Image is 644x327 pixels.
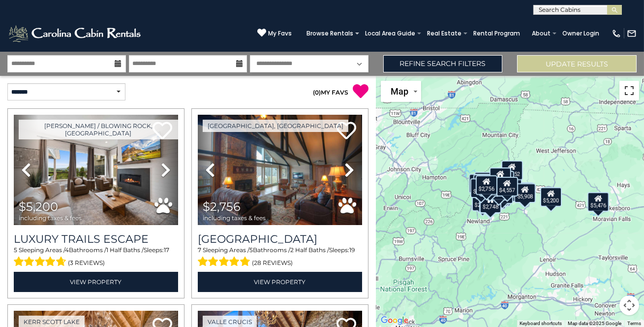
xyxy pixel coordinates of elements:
span: $5,200 [19,199,58,214]
span: (28 reviews) [252,257,293,269]
a: Luxury Trails Escape [14,232,178,246]
a: Rental Program [468,27,525,40]
div: $2,748 [480,194,501,213]
span: Map data ©2025 Google [568,321,621,326]
a: Local Area Guide [360,27,420,40]
a: View Property [14,272,178,292]
div: $3,352 [501,161,523,180]
a: (0)MY FAVS [313,89,348,96]
a: Open this area in Google Maps (opens a new window) [378,314,411,327]
a: Browse Rentals [302,27,358,40]
a: My Favs [257,28,292,38]
h3: Majestic Mountain Haus [198,232,362,246]
span: Map [391,86,408,97]
a: Real Estate [422,27,466,40]
img: Google [378,314,411,327]
span: My Favs [268,29,292,38]
span: 7 [198,246,201,254]
button: Keyboard shortcuts [520,320,562,327]
img: mail-regular-white.png [627,29,637,38]
a: Refine Search Filters [383,55,503,72]
img: White-1-2.png [7,24,144,43]
div: Sleeping Areas / Bathrooms / Sleeps: [14,246,178,269]
a: Terms (opens in new tab) [627,321,641,326]
span: including taxes & fees [19,215,82,221]
div: $3,224 [474,174,495,194]
a: [PERSON_NAME] / Blowing Rock, [GEOGRAPHIC_DATA] [19,120,178,139]
a: Owner Login [557,27,604,40]
div: $4,618 [490,167,512,187]
img: thumbnail_163276095.jpeg [198,115,362,225]
div: $4,557 [496,177,518,196]
span: ( ) [313,89,321,96]
div: $2,756 [476,175,497,195]
span: 0 [315,89,319,96]
div: Sleeping Areas / Bathrooms / Sleeps: [198,246,362,269]
span: $2,756 [203,199,241,214]
img: thumbnail_168695581.jpeg [14,115,178,225]
span: 2 Half Baths / [290,246,329,254]
div: $5,908 [515,183,536,203]
button: Update Results [517,55,637,72]
button: Map camera controls [619,295,639,315]
span: 4 [65,246,69,254]
div: $4,064 [470,178,492,198]
a: [GEOGRAPHIC_DATA], [GEOGRAPHIC_DATA] [203,120,348,132]
span: 17 [164,246,169,254]
a: View Property [198,272,362,292]
a: Add to favorites [337,121,356,142]
div: $2,422 [472,192,493,211]
a: About [527,27,555,40]
span: including taxes & fees [203,215,266,221]
div: $5,476 [588,192,610,212]
span: 1 Half Baths / [106,246,144,254]
div: $2,700 [474,172,496,192]
button: Change map style [381,81,421,102]
div: $3,242 [512,182,534,202]
span: 19 [349,246,355,254]
button: Toggle fullscreen view [619,81,639,100]
span: 5 [249,246,253,254]
span: (3 reviews) [68,257,105,269]
a: [GEOGRAPHIC_DATA] [198,232,362,246]
div: $5,930 [469,174,491,194]
div: $5,200 [540,187,562,207]
img: phone-regular-white.png [612,29,621,38]
span: 5 [14,246,17,254]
